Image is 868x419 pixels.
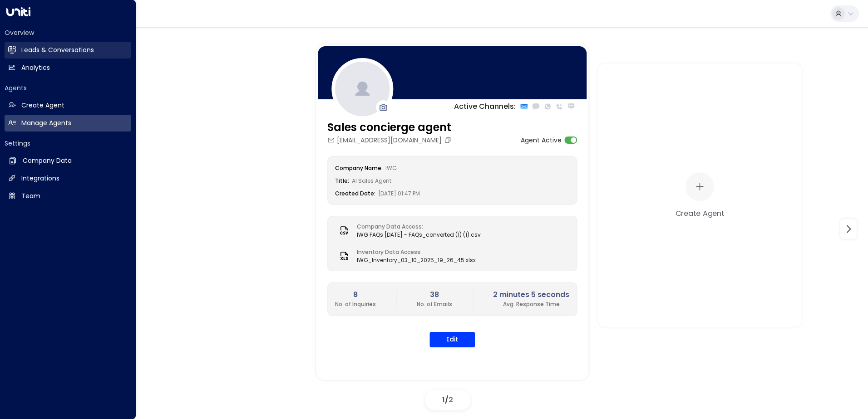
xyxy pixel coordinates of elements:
span: AI Sales Agent [352,177,391,185]
h2: Settings [5,139,131,148]
a: Analytics [5,59,131,76]
a: Integrations [5,170,131,187]
h3: Sales concierge agent [327,119,454,136]
a: Create Agent [5,97,131,114]
p: Active Channels: [454,101,516,112]
p: No. of Emails [417,300,452,308]
div: [EMAIL_ADDRESS][DOMAIN_NAME] [327,136,454,145]
h2: Overview [5,28,131,37]
div: Create Agent [675,207,724,218]
span: IWG FAQs [DATE] - FAQs_converted (1) (1).csv [357,231,481,239]
h2: Analytics [21,63,50,73]
h2: Company Data [23,156,72,166]
a: Company Data [5,152,131,169]
h2: Create Agent [21,101,64,110]
span: IWG_Inventory_03_10_2025_19_26_45.xlsx [357,256,476,264]
a: Manage Agents [5,115,131,132]
h2: 2 minutes 5 seconds [493,289,569,300]
span: IWG [385,164,397,172]
label: Inventory Data Access: [357,248,471,256]
label: Title: [335,177,349,185]
h2: Agents [5,83,131,93]
p: No. of Inquiries [335,300,376,308]
h2: 38 [417,289,452,300]
h2: Leads & Conversations [21,45,94,55]
label: Company Name: [335,164,383,172]
label: Company Data Access: [357,223,476,231]
a: Leads & Conversations [5,42,131,58]
span: [DATE] 01:47 PM [378,190,420,197]
label: Agent Active [521,136,562,145]
span: 1 [442,395,445,405]
span: 2 [449,395,453,405]
h2: Integrations [21,174,59,183]
a: Team [5,188,131,205]
h2: Manage Agents [21,118,71,128]
div: / [425,390,470,410]
button: Edit [429,332,475,347]
button: Copy [444,136,454,144]
h2: Team [21,191,40,201]
h2: 8 [335,289,376,300]
p: Avg. Response Time [493,300,569,308]
label: Created Date: [335,190,375,197]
